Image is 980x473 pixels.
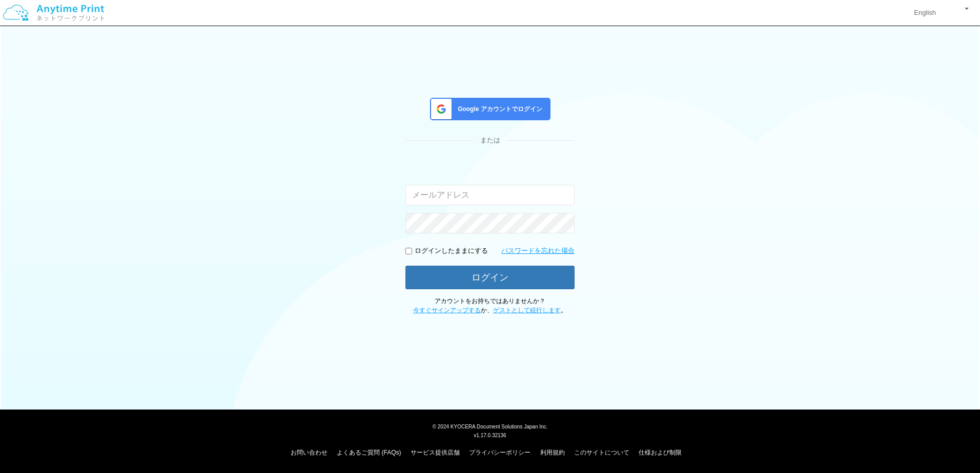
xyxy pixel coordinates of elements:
a: お問い合わせ [291,449,328,456]
div: または [405,136,575,145]
a: パスワードを忘れた場合 [501,246,575,256]
span: Google アカウントでログイン [454,105,542,114]
a: よくあるご質問 (FAQs) [337,449,401,456]
input: メールアドレス [405,185,575,205]
a: このサイトについて [574,449,629,456]
span: か、 。 [413,307,567,314]
a: プライバシーポリシー [469,449,530,456]
a: 仕様および制限 [639,449,682,456]
span: © 2024 KYOCERA Document Solutions Japan Inc. [433,423,548,429]
a: 利用規約 [540,449,565,456]
span: v1.17.0.32136 [474,432,506,438]
a: サービス提供店舗 [411,449,460,456]
p: ログインしたままにする [415,246,488,256]
a: ゲストとして続行します [493,307,561,314]
a: 今すぐサインアップする [413,307,481,314]
p: アカウントをお持ちではありませんか？ [405,297,575,314]
button: ログイン [405,266,575,289]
